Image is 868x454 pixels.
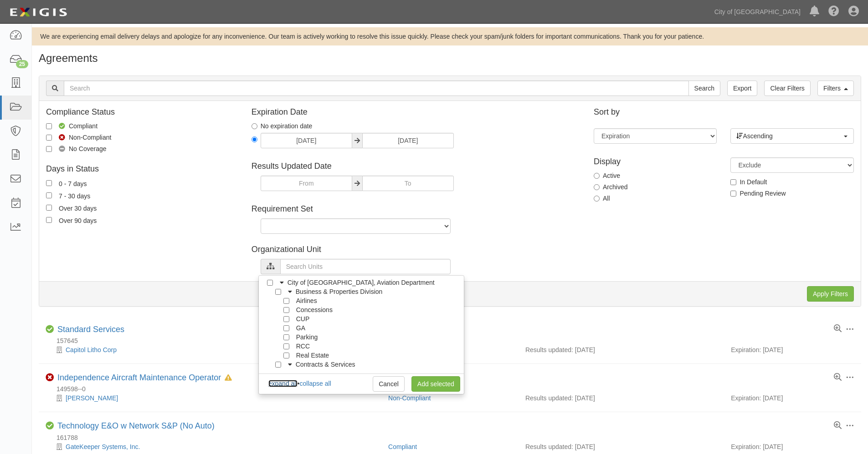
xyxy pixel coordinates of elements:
[736,131,842,141] span: Ascending
[594,157,717,166] h4: Display
[730,177,767,187] label: In Default
[57,421,215,431] div: Technology E&O w Network S&P (No Auto)
[594,173,600,179] input: Active
[594,108,854,117] h4: Sort by
[252,108,580,117] h4: Expiration Date
[834,422,842,430] a: View results summary
[268,379,331,388] div: •
[46,121,98,131] label: Compliant
[57,373,232,383] div: Independence Aircraft Maintenance Operator
[46,217,52,223] input: Over 90 days
[66,443,140,450] a: GateKeeper Systems, Inc.
[731,345,854,354] div: Expiration: [DATE]
[252,121,313,131] label: No expiration date
[362,176,454,191] input: To
[46,165,238,174] h4: Days in Status
[252,245,580,254] h4: Organizational Unit
[46,433,861,442] div: 161788
[261,133,352,148] input: From
[296,361,355,368] span: Contracts & Services
[280,259,451,274] input: Search Units
[59,191,90,201] div: 7 - 30 days
[594,194,610,203] label: All
[525,442,717,451] div: Results updated: [DATE]
[57,421,215,430] a: Technology E&O w Network S&P (No Auto)
[46,373,54,382] i: Non-Compliant
[594,171,620,180] label: Active
[731,393,854,403] div: Expiration: [DATE]
[46,422,54,430] i: Compliant
[39,52,861,64] h1: Agreements
[268,380,298,387] a: expand all
[411,376,460,392] a: Add selected
[32,32,868,41] div: We are experiencing email delivery delays and apologize for any inconvenience. Our team is active...
[296,315,310,323] span: CUP
[46,144,107,153] label: No Coverage
[252,162,580,171] h4: Results Updated Date
[594,196,600,202] input: All
[730,128,853,144] button: Ascending
[373,376,405,392] a: Cancel
[261,176,352,191] input: From
[834,325,842,333] a: View results summary
[46,123,52,129] input: Compliant
[252,123,257,129] input: No expiration date
[299,380,331,387] a: collapse all
[730,189,786,198] label: Pending Review
[46,442,381,451] div: GateKeeper Systems, Inc.
[296,352,329,359] span: Real Estate
[59,203,97,213] div: Over 30 days
[296,306,333,313] span: Concessions
[730,179,736,185] input: In Default
[46,336,861,345] div: 157645
[730,191,736,197] input: Pending Review
[16,60,28,68] div: 25
[296,288,383,295] span: Business & Properties Division
[807,286,854,302] input: Apply Filters
[46,135,52,141] input: Non-Compliant
[66,394,118,402] a: [PERSON_NAME]
[362,133,454,148] input: To
[525,393,717,403] div: Results updated: [DATE]
[59,215,97,225] div: Over 90 days
[296,333,318,341] span: Parking
[710,3,805,21] a: City of [GEOGRAPHIC_DATA]
[252,205,580,214] h4: Requirement Set
[388,394,431,402] a: Non-Compliant
[46,146,52,152] input: No Coverage
[46,133,111,142] label: Non-Compliant
[57,325,124,335] div: Standard Services
[296,324,305,332] span: GA
[731,442,854,451] div: Expiration: [DATE]
[727,81,757,96] a: Export
[225,375,232,381] i: In Default since 07/11/2025
[46,384,861,393] div: 149598--0
[296,297,317,304] span: Airlines
[46,205,52,211] input: Over 30 days
[46,325,54,333] i: Compliant
[57,373,221,382] a: Independence Aircraft Maintenance Operator
[688,81,720,96] input: Search
[594,184,600,190] input: Archived
[828,6,839,17] i: Help Center - Complianz
[64,81,689,96] input: Search
[594,182,627,192] label: Archived
[59,178,87,188] div: 0 - 7 days
[46,345,381,354] div: Capitol Litho Corp
[66,346,117,353] a: Capitol Litho Corp
[288,279,435,286] span: City of [GEOGRAPHIC_DATA], Aviation Department
[46,108,238,117] h4: Compliance Status
[296,343,310,350] span: RCC
[525,345,717,354] div: Results updated: [DATE]
[388,443,417,450] a: Compliant
[46,180,52,186] input: 0 - 7 days
[817,81,854,96] a: Filters
[46,192,52,198] input: 7 - 30 days
[46,393,381,403] div: Bertrand Lewis
[57,325,124,334] a: Standard Services
[7,4,70,20] img: logo-5460c22ac91f19d4615b14bd174203de0afe785f0fc80cf4dbbc73dc1793850b.png
[764,81,810,96] a: Clear Filters
[834,373,842,382] a: View results summary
